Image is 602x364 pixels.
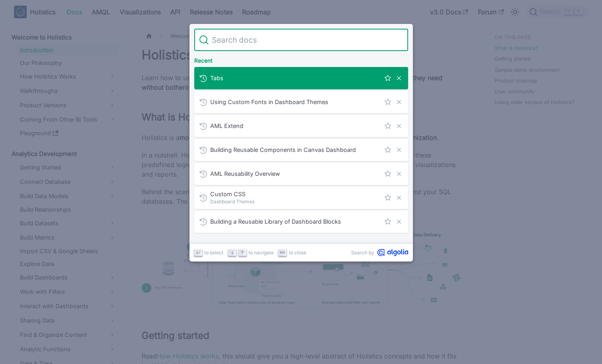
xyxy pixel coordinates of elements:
span: Building a Reusable Library of Dashboard Blocks [210,218,380,225]
span: to close [289,249,306,256]
span: Search by [351,249,374,256]
button: Save this search [383,193,392,202]
span: to select [204,249,223,256]
a: Search byAlgolia [351,249,408,256]
button: Remove this search from history [395,146,403,154]
button: Remove this search from history [395,169,403,178]
span: Building Reusable Components in Canvas Dashboard [210,146,380,153]
a: Tabs [194,67,408,89]
svg: Algolia [377,249,408,256]
svg: Escape key [280,250,286,256]
span: Custom CSS​ [210,190,380,198]
span: Dashboard Themes [210,198,380,205]
a: AML Extend [194,115,408,137]
button: Save this search [383,74,392,83]
div: Recent [193,51,410,67]
input: Search docs [209,29,403,51]
button: Save this search [383,217,392,226]
svg: Enter key [195,250,201,256]
svg: Arrow down [229,250,235,256]
a: Building Reusable Components in Canvas Dashboard [194,139,408,161]
a: Building a Reusable Library of Dashboard Blocks [194,211,408,233]
a: AML Reusability Overview [194,163,408,185]
button: Save this search [383,146,392,154]
button: Remove this search from history [395,98,403,106]
a: Using Custom Fonts in Dashboard Themes [194,91,408,113]
button: Save this search [383,98,392,106]
span: Using Custom Fonts in Dashboard Themes [210,98,380,106]
span: to navigate [249,249,274,256]
span: AML Reusability Overview [210,170,380,177]
span: Tabs [210,74,380,82]
button: Save this search [383,122,392,130]
button: Remove this search from history [395,193,403,202]
button: Remove this search from history [395,217,403,226]
svg: Arrow up [239,250,245,256]
button: Save this search [383,169,392,178]
button: Remove this search from history [395,74,403,83]
button: Remove this search from history [395,122,403,130]
span: AML Extend [210,122,380,130]
a: Custom CSS​Dashboard Themes [194,187,408,209]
